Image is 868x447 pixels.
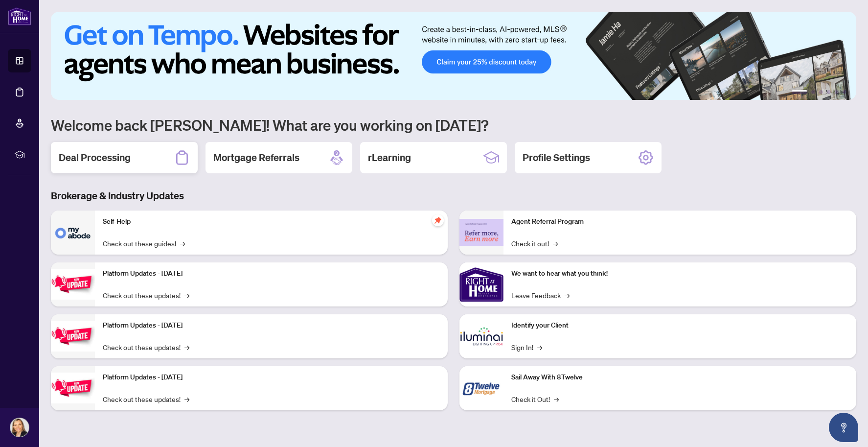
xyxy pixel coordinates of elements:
[511,216,848,227] p: Agent Referral Program
[51,116,856,134] h1: Welcome back [PERSON_NAME]! What are you working on [DATE]?
[103,290,189,301] a: Check out these updates!→
[103,268,440,279] p: Platform Updates - [DATE]
[553,238,558,249] span: →
[51,269,95,300] img: Platform Updates - July 21, 2025
[511,342,542,353] a: Sign In!→
[827,90,831,94] button: 4
[103,394,189,404] a: Check out these updates!→
[180,238,185,249] span: →
[459,314,503,358] img: Identify your Client
[511,238,558,249] a: Check it out!→
[554,394,559,404] span: →
[213,151,299,165] h2: Mortgage Referrals
[843,90,846,94] button: 6
[51,12,856,100] img: Slide 0
[184,290,189,301] span: →
[51,211,95,255] img: Self-Help
[59,151,131,165] h2: Deal Processing
[511,394,559,404] a: Check it Out!→
[184,342,189,353] span: →
[459,366,503,410] img: Sail Away With 8Twelve
[811,90,815,94] button: 2
[103,238,185,249] a: Check out these guides!→
[511,320,848,331] p: Identify your Client
[459,219,503,246] img: Agent Referral Program
[103,372,440,383] p: Platform Updates - [DATE]
[511,372,848,383] p: Sail Away With 8Twelve
[184,394,189,404] span: →
[835,90,839,94] button: 5
[459,262,503,306] img: We want to hear what you think!
[523,151,590,165] h2: Profile Settings
[368,151,411,165] h2: rLearning
[51,373,95,403] img: Platform Updates - June 23, 2025
[51,321,95,352] img: Platform Updates - July 8, 2025
[103,342,189,353] a: Check out these updates!→
[829,413,858,442] button: Open asap
[10,418,29,437] img: Profile Icon
[8,7,31,25] img: logo
[51,189,856,203] h3: Brokerage & Industry Updates
[537,342,542,353] span: →
[819,90,823,94] button: 3
[511,290,570,301] a: Leave Feedback→
[432,214,444,226] span: pushpin
[792,90,807,94] button: 1
[511,268,848,279] p: We want to hear what you think!
[565,290,570,301] span: →
[103,216,440,227] p: Self-Help
[103,320,440,331] p: Platform Updates - [DATE]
